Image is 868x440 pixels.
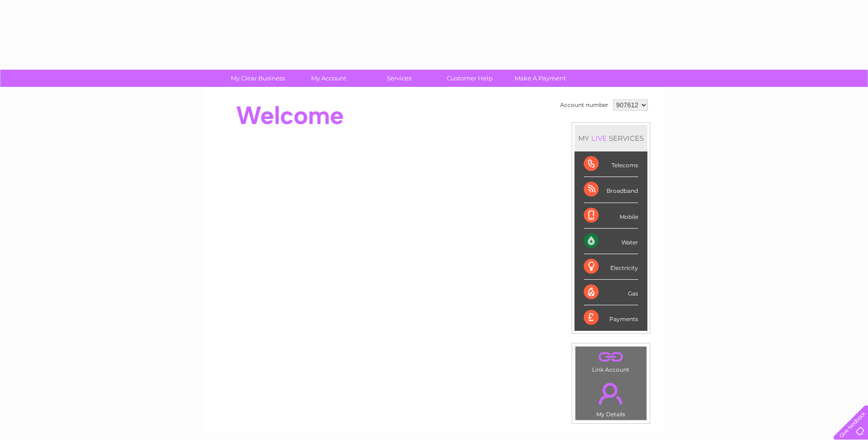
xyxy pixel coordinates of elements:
[558,97,611,113] td: Account number
[220,70,296,87] a: My Clear Business
[290,70,367,87] a: My Account
[361,70,437,87] a: Services
[574,125,647,151] div: MY SERVICES
[578,377,644,410] a: .
[575,346,647,375] td: Link Account
[431,70,508,87] a: Customer Help
[589,134,609,143] div: LIVE
[502,70,579,87] a: Make A Payment
[584,254,638,280] div: Electricity
[578,349,644,365] a: .
[584,305,638,330] div: Payments
[584,151,638,177] div: Telecoms
[584,229,638,254] div: Water
[584,203,638,229] div: Mobile
[584,280,638,305] div: Gas
[584,177,638,203] div: Broadband
[575,375,647,420] td: My Details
